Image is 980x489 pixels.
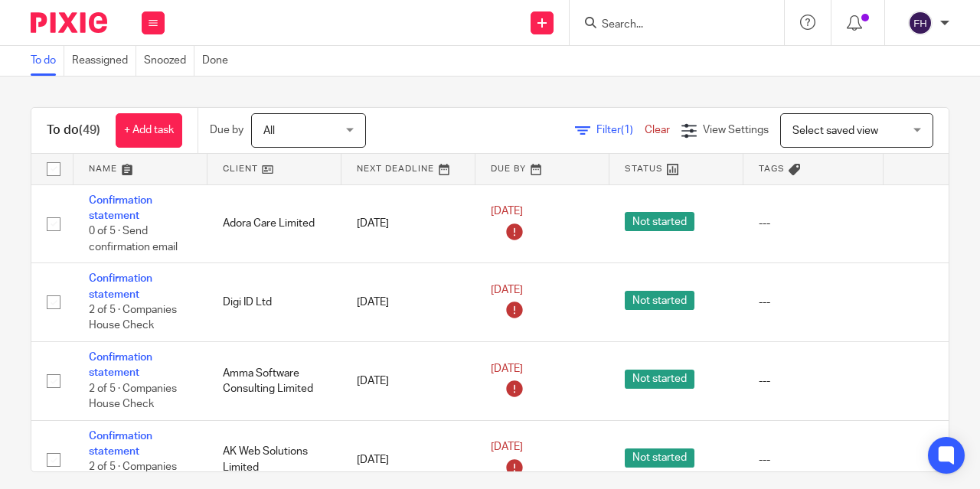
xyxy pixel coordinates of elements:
[625,291,694,310] span: Not started
[491,285,523,295] span: [DATE]
[207,184,341,263] td: Adora Care Limited
[621,125,633,135] span: (1)
[759,295,868,310] div: ---
[759,373,868,389] div: ---
[72,46,136,76] a: Reassigned
[31,12,107,33] img: Pixie
[600,18,738,32] input: Search
[625,370,694,389] span: Not started
[79,124,100,136] span: (49)
[491,442,523,453] span: [DATE]
[89,431,152,457] a: Confirmation statement
[759,216,868,231] div: ---
[89,462,177,489] span: 2 of 5 · Companies House Check
[703,125,769,135] span: View Settings
[759,452,868,468] div: ---
[341,184,475,263] td: [DATE]
[341,342,475,421] td: [DATE]
[210,122,243,138] p: Due by
[908,11,933,35] img: svg%3E
[207,342,341,421] td: Amma Software Consulting Limited
[625,448,694,468] span: Not started
[116,113,182,148] a: + Add task
[207,263,341,342] td: Digi ID Ltd
[31,46,64,76] a: To do
[47,122,100,139] h1: To do
[341,263,475,342] td: [DATE]
[491,206,523,217] span: [DATE]
[89,226,178,253] span: 0 of 5 · Send confirmation email
[263,126,275,136] span: All
[89,383,177,410] span: 2 of 5 · Companies House Check
[202,46,236,76] a: Done
[596,125,645,135] span: Filter
[89,195,152,221] a: Confirmation statement
[89,305,177,331] span: 2 of 5 · Companies House Check
[645,125,670,135] a: Clear
[792,126,878,136] span: Select saved view
[759,165,785,173] span: Tags
[89,273,152,299] a: Confirmation statement
[625,212,694,231] span: Not started
[491,363,523,374] span: [DATE]
[89,352,152,378] a: Confirmation statement
[144,46,194,76] a: Snoozed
